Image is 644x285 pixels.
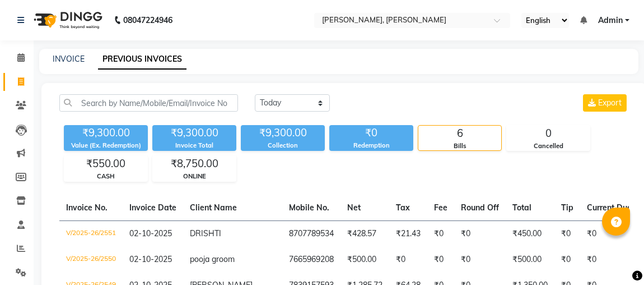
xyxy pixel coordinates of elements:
td: ₹0 [427,247,454,273]
span: Round Off [461,203,499,213]
td: V/2025-26/2551 [59,220,123,247]
span: Export [598,98,622,108]
td: ₹0 [454,247,506,273]
div: 6 [418,126,501,141]
div: ONLINE [153,172,236,181]
div: Collection [241,141,325,150]
div: Cancelled [507,141,590,151]
span: Invoice Date [129,203,176,213]
span: Mobile No. [289,203,329,213]
td: ₹0 [427,220,454,247]
div: ₹9,300.00 [241,125,325,141]
td: ₹428.57 [340,220,389,247]
td: ₹0 [454,220,506,247]
span: Net [347,203,361,213]
td: ₹0 [554,220,580,247]
div: CASH [64,172,147,181]
input: Search by Name/Mobile/Email/Invoice No [59,94,238,112]
div: ₹8,750.00 [153,156,236,172]
div: ₹550.00 [64,156,147,172]
div: Bills [418,141,501,151]
span: pooja groom [190,254,235,264]
td: ₹450.00 [506,220,554,247]
td: ₹500.00 [340,247,389,273]
span: DRISHTI [190,228,221,238]
a: INVOICE [53,54,85,64]
td: V/2025-26/2550 [59,247,123,273]
div: ₹9,300.00 [64,125,148,141]
span: Client Name [190,203,237,213]
a: PREVIOUS INVOICES [98,49,186,70]
div: ₹0 [329,125,413,141]
span: 02-10-2025 [129,254,172,264]
td: ₹0 [580,220,638,247]
span: Fee [434,203,447,213]
span: Total [512,203,531,213]
div: Value (Ex. Redemption) [64,141,148,150]
td: ₹500.00 [506,247,554,273]
button: Export [583,94,627,112]
iframe: chat widget [597,240,633,274]
span: Tax [396,203,410,213]
td: 8707789534 [282,220,340,247]
span: 02-10-2025 [129,228,172,238]
div: Redemption [329,141,413,150]
b: 08047224946 [123,4,172,36]
span: Invoice No. [66,203,108,213]
td: 7665969208 [282,247,340,273]
img: logo [29,4,105,36]
span: Current Due [587,203,632,213]
div: Invoice Total [152,141,236,150]
div: ₹9,300.00 [152,125,236,141]
td: ₹21.43 [389,220,427,247]
td: ₹0 [580,247,638,273]
td: ₹0 [554,247,580,273]
td: ₹0 [389,247,427,273]
div: 0 [507,126,590,141]
span: Admin [598,15,623,26]
span: Tip [561,203,573,213]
